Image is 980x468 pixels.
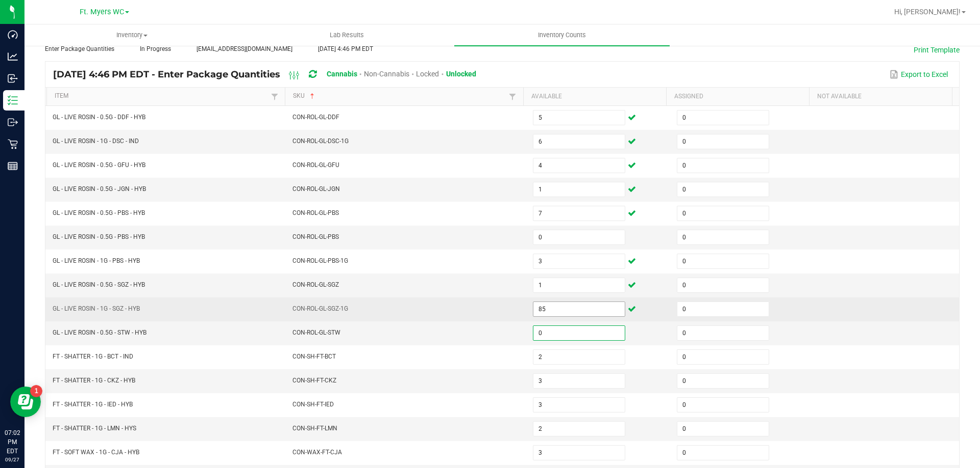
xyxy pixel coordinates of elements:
[53,449,139,456] span: FT - SOFT WAX - 1G - CJA - HYB
[454,24,669,46] a: Inventory Counts
[318,45,373,52] span: [DATE] 4:46 PM EDT
[327,70,357,78] span: Cannabis
[140,45,171,52] span: In Progress
[53,114,145,121] span: GL - LIVE ROSIN - 0.5G - DDF - HYB
[80,8,124,16] span: Ft. Myers WC
[45,45,114,52] span: Enter Package Quantities
[292,449,342,456] span: CON-WAX-FT-CJA
[53,353,133,360] span: FT - SHATTER - 1G - BCT - IND
[8,117,18,127] inline-svg: Outbound
[8,73,18,84] inline-svg: Inbound
[308,92,316,100] span: Sortable
[8,30,18,40] inline-svg: Dashboard
[524,31,600,40] span: Inventory Counts
[887,66,950,83] button: Export to Excel
[53,257,140,264] span: GL - LIVE ROSIN - 1G - PBS - HYB
[53,281,145,288] span: GL - LIVE ROSIN - 0.5G - SGZ - HYB
[53,161,145,169] span: GL - LIVE ROSIN - 0.5G - GFU - HYB
[53,137,139,145] span: GL - LIVE ROSIN - 1G - DSC - IND
[24,24,239,46] a: Inventory
[894,8,961,16] span: Hi, [PERSON_NAME]!
[53,329,146,336] span: GL - LIVE ROSIN - 0.5G - STW - HYB
[8,139,18,149] inline-svg: Retail
[55,92,268,100] a: ItemSortable
[53,305,140,312] span: GL - LIVE ROSIN - 1G - SGZ - HYB
[446,70,476,78] span: Unlocked
[523,88,666,106] th: Available
[53,185,146,192] span: GL - LIVE ROSIN - 0.5G - JGN - HYB
[239,24,454,46] a: Lab Results
[506,90,519,103] a: Filter
[292,329,340,336] span: CON-ROL-GL-STW
[53,425,136,432] span: FT - SHATTER - 1G - LMN - HYS
[53,65,484,84] div: [DATE] 4:46 PM EDT - Enter Package Quantities
[292,233,339,240] span: CON-ROL-GL-PBS
[53,401,133,408] span: FT - SHATTER - 1G - IED - HYB
[25,31,239,40] span: Inventory
[292,377,336,384] span: CON-SH-FT-CKZ
[5,428,20,456] p: 07:02 PM EDT
[292,161,339,169] span: CON-ROL-GL-GFU
[30,385,42,397] iframe: Resource center unread badge
[292,401,334,408] span: CON-SH-FT-IED
[292,114,339,121] span: CON-ROL-GL-DDF
[292,425,337,432] span: CON-SH-FT-LMN
[268,90,281,103] a: Filter
[8,51,18,62] inline-svg: Analytics
[292,281,339,288] span: CON-ROL-GL-SGZ
[5,456,20,463] p: 09/27
[8,95,18,105] inline-svg: Inventory
[809,88,952,106] th: Not Available
[914,45,960,55] button: Print Template
[53,209,145,216] span: GL - LIVE ROSIN - 0.5G - PBS - HYB
[292,137,349,145] span: CON-ROL-GL-DSC-1G
[292,185,340,192] span: CON-ROL-GL-JGN
[364,70,409,78] span: Non-Cannabis
[292,305,348,312] span: CON-ROL-GL-SGZ-1G
[8,161,18,171] inline-svg: Reports
[197,45,292,52] span: [EMAIL_ADDRESS][DOMAIN_NAME]
[416,70,439,78] span: Locked
[10,387,41,417] iframe: Resource center
[292,353,336,360] span: CON-SH-FT-BCT
[53,233,145,240] span: GL - LIVE ROSIN - 0.5G - PBS - HYB
[666,88,809,106] th: Assigned
[292,209,339,216] span: CON-ROL-GL-PBS
[293,92,506,100] a: SKUSortable
[53,377,135,384] span: FT - SHATTER - 1G - CKZ - HYB
[316,31,378,40] span: Lab Results
[292,257,348,264] span: CON-ROL-GL-PBS-1G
